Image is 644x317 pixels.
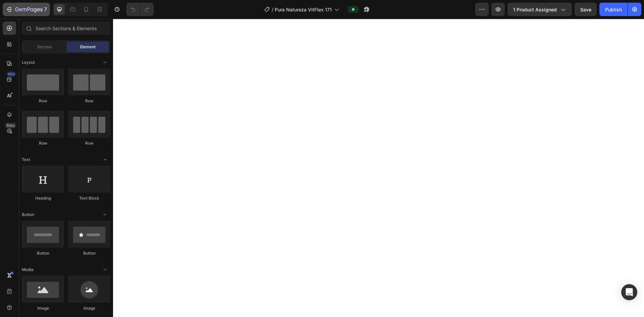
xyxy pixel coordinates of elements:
[605,6,622,13] div: Publish
[37,44,52,50] span: Section
[126,3,154,16] div: Undo/Redo
[5,123,16,128] div: Beta
[44,5,47,13] p: 7
[621,284,637,300] div: Open Intercom Messenger
[22,59,35,65] span: Layout
[100,209,110,220] span: Toggle open
[68,98,110,104] div: Row
[22,140,64,146] div: Row
[580,7,591,12] span: Save
[80,44,96,50] span: Element
[22,267,34,273] span: Media
[22,305,64,311] div: Image
[68,140,110,146] div: Row
[575,3,597,16] button: Save
[68,305,110,311] div: Image
[68,250,110,256] div: Button
[22,212,34,218] span: Button
[113,19,644,317] iframe: Design area
[22,98,64,104] div: Row
[22,157,30,163] span: Text
[100,264,110,275] span: Toggle open
[3,3,50,16] button: 7
[507,3,572,16] button: 1 product assigned
[68,195,110,201] div: Text Block
[100,154,110,165] span: Toggle open
[599,3,628,16] button: Publish
[22,195,64,201] div: Heading
[275,6,332,13] span: Pura Natureza VitFlex 171
[513,6,557,13] span: 1 product assigned
[22,21,110,35] input: Search Sections & Elements
[22,250,64,256] div: Button
[6,71,16,77] div: 450
[272,6,273,13] span: /
[100,57,110,68] span: Toggle open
